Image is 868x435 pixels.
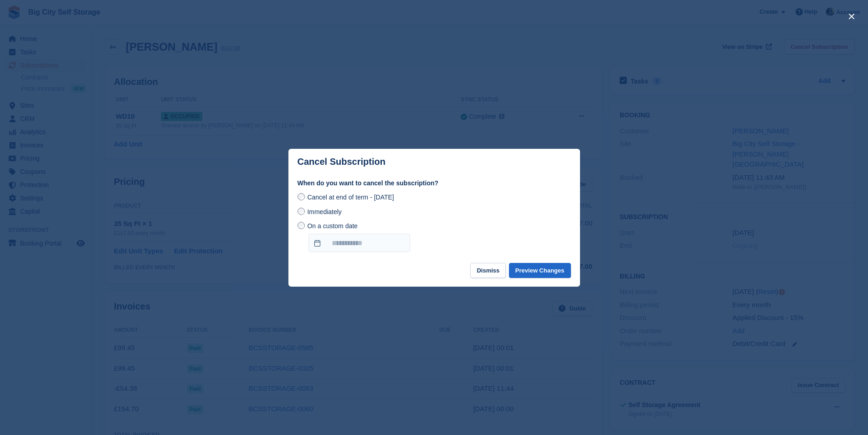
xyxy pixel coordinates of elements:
[298,193,305,200] input: Cancel at end of term - [DATE]
[307,208,341,215] span: Immediately
[509,263,571,278] button: Preview Changes
[298,222,305,229] input: On a custom date
[298,178,571,188] label: When do you want to cancel the subscription?
[470,263,506,278] button: Dismiss
[844,9,859,24] button: close
[308,234,410,252] input: On a custom date
[298,208,305,215] input: Immediately
[298,157,385,167] p: Cancel Subscription
[307,194,394,201] span: Cancel at end of term - [DATE]
[307,222,358,230] span: On a custom date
